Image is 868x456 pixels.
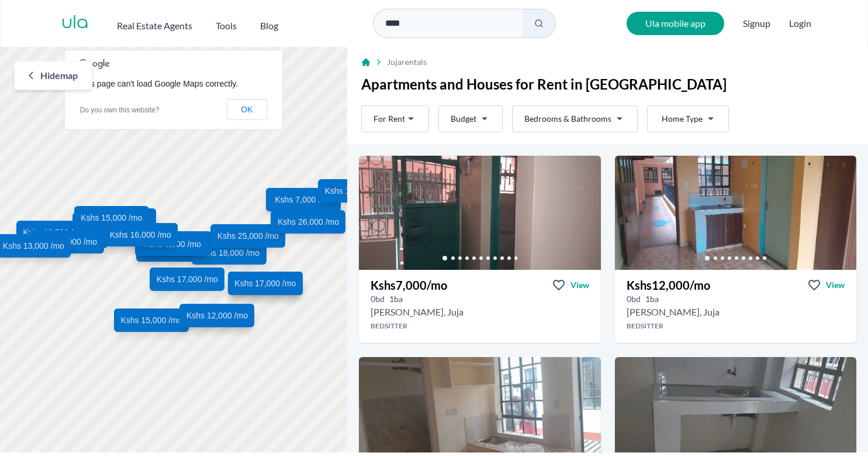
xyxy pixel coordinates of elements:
span: View [570,279,589,291]
h5: 1 bathrooms [389,293,403,305]
a: Kshs 26,000 /mo [271,210,345,233]
button: Home Type [647,105,729,132]
h3: Kshs 12,000 /mo [627,277,710,293]
span: Kshs 18,000 /mo [198,246,260,258]
h1: Apartments and Houses for Rent in [GEOGRAPHIC_DATA] [361,75,854,94]
span: Kshs 15,000 /mo [81,212,142,224]
button: OK [226,99,267,120]
span: Hide map [40,68,78,83]
a: Kshs 15,000 /mo [29,230,104,253]
a: Blog [260,14,278,33]
a: Kshs 12,500 /mo [16,220,91,244]
a: Kshs 25,000 /mo [210,224,285,247]
h2: Tools [216,19,237,33]
span: Kshs 17,000 /mo [234,277,296,289]
h5: 1 bathrooms [645,293,659,305]
span: Kshs 8,000 /mo [144,238,201,249]
span: This page can't load Google Maps correctly. [79,79,238,88]
a: Kshs 12,000 /mo [72,212,147,236]
h2: Real Estate Agents [117,19,192,33]
span: Kshs 12,500 /mo [23,226,85,238]
a: Do you own this website? [80,106,160,114]
span: Kshs 17,000 /mo [157,273,218,284]
h2: Blog [260,19,278,33]
span: Kshs 15,000 /mo [121,314,182,326]
button: Real Estate Agents [117,14,192,33]
span: Bedrooms & Bathrooms [524,113,611,125]
button: Budget [438,105,503,132]
a: Kshs 12,000 /mo [179,304,254,327]
h5: 0 bedrooms [627,293,641,305]
a: Kshs 17,000 /mo [228,271,303,294]
span: Home Type [662,113,703,125]
a: Kshs 8,000 /mo [135,232,210,255]
a: Kshs 18,000 /mo [192,241,267,264]
h2: Bedsitter for rent in Juja - Kshs 12,000/mo -Novia Fiber, Juja, Kenya, Kiambu County county [627,305,720,319]
button: Tools [216,14,237,33]
h4: Bedsitter [615,321,857,331]
a: ula [61,13,89,34]
span: Kshs 7,000 /mo [275,193,331,205]
span: Kshs 26,000 /mo [278,215,339,227]
nav: Main [117,14,302,33]
button: Login [789,16,811,30]
h5: 0 bedrooms [371,293,385,305]
span: Kshs 10,000 /mo [324,185,386,197]
a: Kshs12,000/moViewView property in detail0bd 1ba [PERSON_NAME], JujaBedsitter [615,270,857,343]
button: Bedrooms & Bathrooms [512,105,638,132]
span: Kshs 25,000 /mo [217,229,279,241]
img: Bedsitter for rent - Kshs 12,000/mo - in Juja near Novia Fiber, Juja, Kenya, Kiambu County - main... [615,156,857,270]
a: Kshs 10,000 /mo [318,179,393,203]
a: Kshs 15,000 /mo [114,308,189,332]
button: For Rent [361,105,429,132]
span: Kshs 15,000 /mo [88,214,150,225]
span: Budget [451,113,476,125]
span: Signup [743,12,770,35]
h3: Kshs 7,000 /mo [371,277,447,293]
span: Kshs 12,000 /mo [186,310,248,321]
span: Kshs 13,000 /mo [3,240,64,252]
a: Kshs 15,000 /mo [74,206,149,229]
h2: Bedsitter for rent in Juja - Kshs 7,000/mo -Ruth Collections, Juja, Kenya, Kiambu County county [371,305,464,319]
span: Juja rentals [387,56,427,68]
span: For Rent [374,113,405,125]
img: Bedsitter for rent - Kshs 7,000/mo - in Juja near Ruth Collections, Juja, Kenya, Kiambu County - ... [359,156,601,270]
a: Kshs 7,000 /mo [136,238,211,262]
span: View [826,279,845,291]
a: Kshs7,000/moViewView property in detail0bd 1ba [PERSON_NAME], JujaBedsitter [359,270,601,343]
a: Kshs 16,000 /mo [103,222,178,246]
a: Kshs 7,000 /mo [266,187,341,211]
h4: Bedsitter [359,321,601,331]
a: Ula mobile app [627,12,724,35]
a: Kshs 17,000 /mo [150,267,224,290]
span: Kshs 16,000 /mo [110,228,171,240]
